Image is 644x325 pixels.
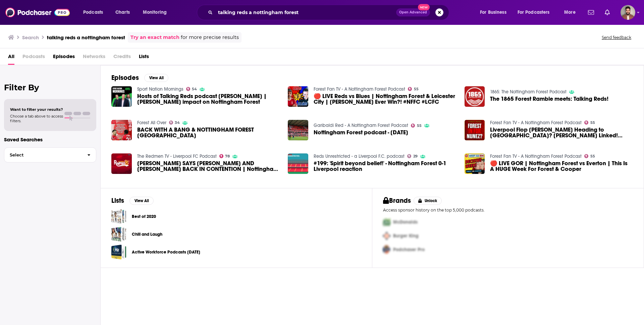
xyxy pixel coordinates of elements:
[288,153,308,174] img: #199: 'Spirit beyond belief!' - Nottingham Forest 0-1 Liverpool reaction
[78,7,112,18] button: open menu
[4,153,82,157] span: Select
[490,89,567,95] a: 1865: The Nottingham Forest Podcast
[175,121,180,124] span: 34
[383,207,633,213] p: Access sponsor history on the top 5,000 podcasts.
[314,93,457,105] a: 🔴 LIVE Reds vs Blues | Nottingham Forest & Leicester City | Will Leicester Ever Win?! #NFFC #LCFC
[490,120,582,126] a: Forest Fan TV - A Nottingham Forest Podcast
[621,5,635,20] button: Show profile menu
[192,88,197,91] span: 54
[393,247,425,252] span: Podchaser Pro
[380,229,393,243] img: Second Pro Logo
[590,121,595,124] span: 55
[83,8,103,17] span: Podcasts
[225,155,230,158] span: 78
[219,154,230,158] a: 78
[111,120,132,140] img: BACK WITH A BANG & NOTTINGHAM FOREST NORTH AMERICA
[115,8,130,17] span: Charts
[288,86,308,107] img: 🔴 LIVE Reds vs Blues | Nottingham Forest & Leicester City | Will Leicester Ever Win?! #NFFC #LCFC
[418,4,430,10] span: New
[8,51,14,65] a: All
[111,74,168,82] a: EpisodesView All
[590,155,595,158] span: 55
[407,154,418,158] a: 29
[393,219,418,225] span: McDonalds
[215,7,396,18] input: Search podcasts, credits, & more...
[490,153,582,159] a: Forest Fan TV - A Nottingham Forest Podcast
[600,35,633,40] button: Send feedback
[559,7,584,18] button: open menu
[413,155,418,158] span: 29
[143,8,167,17] span: Monitoring
[137,127,280,138] span: BACK WITH A BANG & NOTTINGHAM FOREST [GEOGRAPHIC_DATA]
[111,244,126,260] span: Active Workforce Podcasts May 2025
[314,123,408,128] a: Garibaldi Red - A Nottingham Forest Podcast
[490,96,608,102] a: The 1865 Forest Ramble meets: Talking Reds!
[111,227,126,242] span: Chill and Laugh
[465,120,485,140] img: Liverpool Flop Darwin Nunez Heading to Forest? Milan Winger Linked! Nottingham Forest News
[111,153,132,174] img: KLOPP SAYS SZOBO AND NUNEZ BACK IN CONTENTION | Nottingham Forest v Liverpool | LFC Press Conference
[584,121,595,125] a: 55
[314,93,457,105] span: 🔴 LIVE Reds vs Blues | Nottingham Forest & Leicester City | [PERSON_NAME] Ever Win?! #NFFC #LCFC
[513,7,559,18] button: open menu
[5,6,70,19] img: Podchaser - Follow, Share and Rate Podcasts
[383,196,411,205] h2: Brands
[111,196,124,205] h2: Lists
[10,107,63,112] span: Want to filter your results?
[137,160,280,172] span: [PERSON_NAME] SAYS [PERSON_NAME] AND [PERSON_NAME] BACK IN CONTENTION | Nottingham Forest v [GEOG...
[480,8,506,17] span: For Business
[22,34,39,41] h3: Search
[490,127,633,138] span: Liverpool Flop [PERSON_NAME] Heading to [GEOGRAPHIC_DATA]? [PERSON_NAME] Linked! Nottingham Fores...
[314,130,408,135] a: Nottingham Forest podcast - March 13, 2018
[137,153,217,159] a: The Redmen TV - Liverpool FC Podcast
[490,160,633,172] a: 🔴 LIVE GOR | Nottingham Forest vs Everton | This Is A HUGE Week For Forest & Cooper
[380,243,393,257] img: Third Pro Logo
[314,130,408,135] span: Nottingham Forest podcast - [DATE]
[113,51,131,65] span: Credits
[130,34,179,41] a: Try an exact match
[203,5,455,20] div: Search podcasts, credits, & more...
[144,74,168,82] button: View All
[169,121,180,125] a: 34
[181,34,239,41] span: for more precise results
[465,86,485,107] img: The 1865 Forest Ramble meets: Talking Reds!
[111,209,126,224] a: Best of 2020
[132,213,156,220] a: Best of 2020
[132,248,200,256] a: Active Workforce Podcasts [DATE]
[137,120,166,126] a: Forest All Over
[53,51,75,65] a: Episodes
[137,93,280,105] a: Hosts of Talking Reds podcast Greg Oram | Chris Woods impact on Nottingham Forest
[584,154,595,158] a: 55
[380,215,393,229] img: First Pro Logo
[602,7,612,18] a: Show notifications dropdown
[314,160,457,172] a: #199: 'Spirit beyond belief!' - Nottingham Forest 0-1 Liverpool reaction
[111,196,154,205] a: ListsView All
[132,231,162,238] a: Chill and Laugh
[111,7,134,18] a: Charts
[111,86,132,107] a: Hosts of Talking Reds podcast Greg Oram | Chris Woods impact on Nottingham Forest
[47,34,125,41] h3: talking reds a nottingham forest
[129,197,154,205] button: View All
[138,7,175,18] button: open menu
[186,87,197,91] a: 54
[414,88,419,91] span: 55
[83,51,105,65] span: Networks
[417,124,422,127] span: 55
[465,153,485,174] img: 🔴 LIVE GOR | Nottingham Forest vs Everton | This Is A HUGE Week For Forest & Cooper
[564,8,576,17] span: More
[137,127,280,138] a: BACK WITH A BANG & NOTTINGHAM FOREST NORTH AMERICA
[288,120,308,140] a: Nottingham Forest podcast - March 13, 2018
[621,5,635,20] span: Logged in as calmonaghan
